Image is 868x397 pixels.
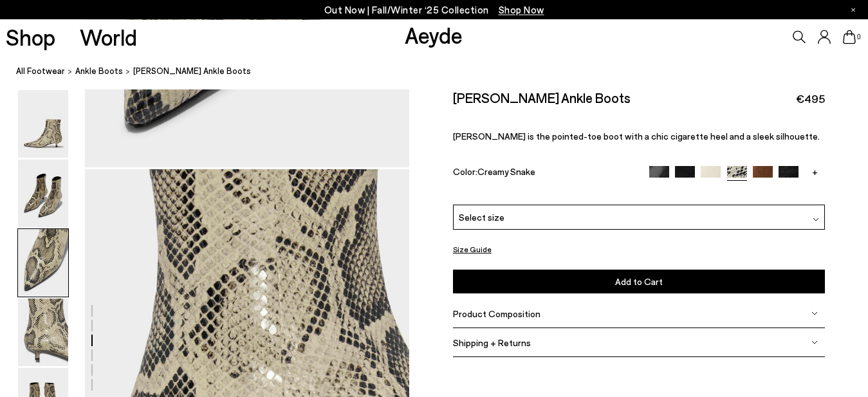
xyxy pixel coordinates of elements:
a: ankle boots [75,64,123,78]
button: Add to Cart [453,270,825,293]
a: + [805,165,825,177]
button: Size Guide [453,241,492,257]
span: Creamy Snake [477,165,535,176]
span: Add to Cart [615,276,663,287]
span: Shipping + Returns [453,337,531,348]
nav: breadcrumb [16,54,868,89]
img: Sofie Leather Ankle Boots - Image 2 [18,160,68,227]
div: Color: [453,165,637,180]
span: ankle boots [75,66,123,76]
span: Product Composition [453,308,540,319]
a: All Footwear [16,64,65,78]
a: World [80,26,137,48]
a: 0 [843,30,856,44]
span: €495 [796,91,825,107]
img: Sofie Leather Ankle Boots - Image 4 [18,299,68,366]
img: svg%3E [811,339,818,346]
a: Aeyde [405,21,463,48]
span: Navigate to /collections/new-in [499,4,544,15]
span: [PERSON_NAME] Ankle Boots [133,64,251,78]
span: Select size [459,210,504,224]
h2: [PERSON_NAME] Ankle Boots [453,89,631,106]
a: Shop [6,26,55,48]
span: [PERSON_NAME] is the pointed-toe boot with a chic cigarette heel and a sleek silhouette. [453,131,820,142]
p: Out Now | Fall/Winter ‘25 Collection [324,2,544,18]
img: Sofie Leather Ankle Boots - Image 3 [18,229,68,297]
img: svg%3E [813,216,819,223]
span: 0 [856,33,862,41]
img: Sofie Leather Ankle Boots - Image 1 [18,90,68,158]
img: svg%3E [811,310,818,317]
